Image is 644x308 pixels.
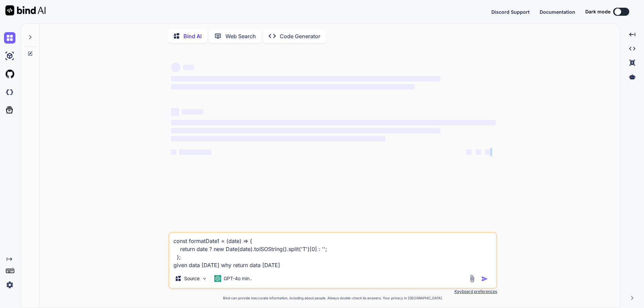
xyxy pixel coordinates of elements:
[202,276,207,282] img: Pick Models
[171,76,440,81] span: ‌
[179,149,211,155] span: ‌
[280,32,320,40] p: Code Generator
[169,233,496,269] textarea: const formatDate1 = (date) => { return date ? new Date(date).toISOString().split('T')[0] : ''; };...
[485,149,490,155] span: ‌
[171,63,180,72] span: ‌
[491,8,530,15] button: Discord Support
[476,149,481,155] span: ‌
[4,279,15,291] img: settings
[4,86,15,98] img: darkCloudIdeIcon
[225,32,256,40] p: Web Search
[171,136,385,141] span: ‌
[168,296,497,301] p: Bind can provide inaccurate information, including about people. Always double-check its answers....
[4,50,15,62] img: ai-studio
[183,65,194,70] span: ‌
[468,275,476,283] img: attachment
[171,149,176,155] span: ‌
[171,108,179,116] span: ‌
[183,32,202,40] p: Bind AI
[168,289,497,294] p: Keyboard preferences
[171,84,415,89] span: ‌
[466,149,472,155] span: ‌
[481,275,488,282] img: icon
[4,68,15,80] img: githubLight
[214,275,221,282] img: GPT-4o mini
[184,275,200,282] p: Source
[4,32,15,44] img: chat
[585,8,610,15] span: Dark mode
[171,120,496,125] span: ‌
[5,5,46,15] img: Bind AI
[224,275,252,282] p: GPT-4o min..
[540,8,575,15] button: Documentation
[182,109,203,115] span: ‌
[540,9,575,15] span: Documentation
[171,128,440,133] span: ‌
[491,9,530,15] span: Discord Support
